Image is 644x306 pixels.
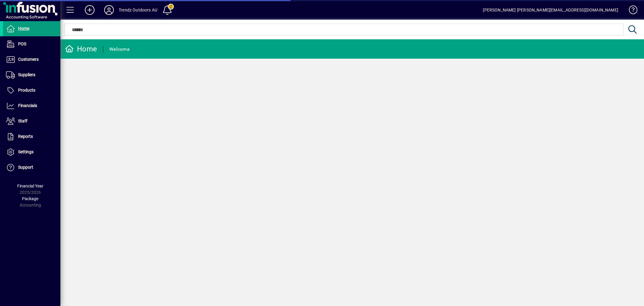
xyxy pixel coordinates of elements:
div: [PERSON_NAME] [PERSON_NAME][EMAIL_ADDRESS][DOMAIN_NAME] [483,5,618,15]
span: Reports [18,134,33,139]
a: Knowledge Base [624,1,636,21]
span: Financial Year [17,184,43,188]
a: Settings [3,145,60,160]
span: POS [18,41,26,46]
a: POS [3,37,60,52]
span: Support [18,165,33,170]
span: Products [18,88,35,93]
span: Customers [18,57,39,62]
button: Add [80,5,99,15]
span: Financials [18,103,37,108]
a: Customers [3,52,60,67]
span: Home [18,26,29,31]
a: Suppliers [3,67,60,83]
a: Staff [3,114,60,129]
a: Support [3,160,60,175]
button: Profile [99,5,119,15]
div: Trendz Outdoors AU [119,5,157,15]
span: Package [22,196,38,201]
span: Settings [18,149,34,154]
a: Reports [3,129,60,144]
div: Welcome [109,44,130,54]
a: Financials [3,98,60,113]
div: Home [65,44,97,54]
span: Suppliers [18,72,35,77]
a: Products [3,83,60,98]
span: Staff [18,119,27,123]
